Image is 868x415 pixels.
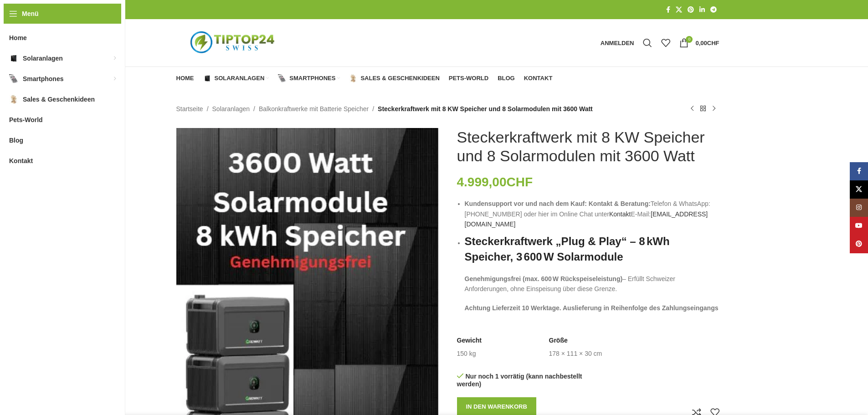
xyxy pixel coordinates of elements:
[657,34,675,52] div: Meine Wunschliste
[9,30,27,46] span: Home
[176,39,290,46] a: Logo der Website
[23,50,63,67] span: Solaranlagen
[215,75,265,82] span: Solaranlagen
[465,304,719,312] strong: Achtung Lieferzeit 10 Werktage. Auslieferung in Reihenfolge des Zahlungseingangs
[176,69,194,87] a: Home
[23,71,63,87] span: Smartphones
[349,69,439,87] a: Sales & Geschenkideen
[465,275,623,282] strong: Genehmigungsfrei (max. 600 W Rückspeiseleistung)
[685,4,697,16] a: Pinterest Social Link
[686,36,693,43] span: 0
[549,336,568,345] span: Größe
[172,69,557,87] div: Hauptnavigation
[596,34,639,52] a: Anmelden
[524,75,553,82] span: Kontakt
[549,349,602,359] td: 178 × 111 × 30 cm
[708,4,719,16] a: Telegram Social Link
[203,74,211,82] img: Solaranlagen
[449,69,488,87] a: Pets-World
[289,75,335,82] span: Smartphones
[457,336,719,359] table: Produktdetails
[465,199,719,229] li: Telefon & WhatsApp: [PHONE_NUMBER] oder hier im Online Chat unter E-Mail:
[609,210,631,218] a: Kontakt
[457,128,719,165] h1: Steckerkraftwerk mit 8 KW Speicher und 8 Solarmodulen mit 3600 Watt
[9,132,23,149] span: Blog
[278,74,286,82] img: Smartphones
[457,175,533,189] bdi: 4.999,00
[22,9,39,19] span: Menü
[709,103,719,114] a: Nächstes Produkt
[360,75,439,82] span: Sales & Geschenkideen
[675,34,724,52] a: 0 0,00CHF
[498,69,515,87] a: Blog
[850,199,868,217] a: Instagram Social Link
[697,4,708,16] a: LinkedIn Social Link
[176,104,203,114] a: Startseite
[850,162,868,180] a: Facebook Social Link
[465,200,587,207] strong: Kundensupport vor und nach dem Kauf:
[465,274,719,294] p: – Erfüllt Schweizer Anforderungen, ohne Einspeisung über diese Grenze.
[695,40,719,46] bdi: 0,00
[673,4,685,16] a: X Social Link
[707,40,719,46] span: CHF
[687,103,698,114] a: Vorheriges Produkt
[203,69,269,87] a: Solaranlagen
[457,336,482,345] span: Gewicht
[23,91,95,108] span: Sales & Geschenkideen
[9,153,33,169] span: Kontakt
[498,75,515,82] span: Blog
[449,75,488,82] span: Pets-World
[589,200,651,207] strong: Kontakt & Beratung:
[663,4,673,16] a: Facebook Social Link
[278,69,340,87] a: Smartphones
[9,54,18,63] img: Solaranlagen
[524,69,553,87] a: Kontakt
[259,104,369,114] a: Balkonkraftwerke mit Batterie Speicher
[9,74,18,83] img: Smartphones
[349,74,357,82] img: Sales & Geschenkideen
[176,104,593,114] nav: Breadcrumb
[9,112,43,128] span: Pets-World
[601,40,634,46] span: Anmelden
[457,349,476,359] td: 150 kg
[176,75,194,82] span: Home
[638,34,657,52] a: Suche
[465,234,719,264] h2: Steckerkraftwerk „Plug & Play“ – 8 kWh Speicher, 3 600 W Solarmodule
[212,104,250,114] a: Solaranlagen
[507,175,533,189] span: CHF
[465,210,708,228] a: [EMAIL_ADDRESS][DOMAIN_NAME]
[457,372,584,388] p: Nur noch 1 vorrätig (kann nachbestellt werden)
[850,180,868,199] a: X Social Link
[378,104,593,114] span: Steckerkraftwerk mit 8 KW Speicher und 8 Solarmodulen mit 3600 Watt
[9,95,18,104] img: Sales & Geschenkideen
[850,217,868,235] a: YouTube Social Link
[850,235,868,253] a: Pinterest Social Link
